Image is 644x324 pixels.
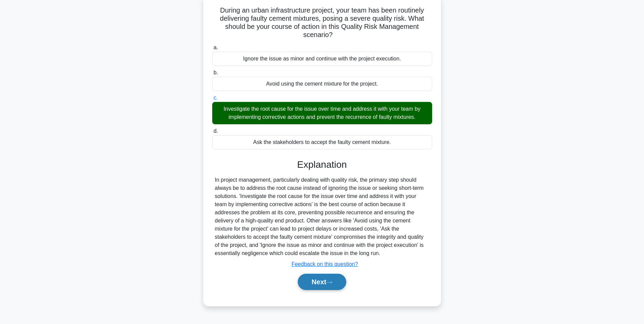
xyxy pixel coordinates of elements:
[212,77,432,91] div: Avoid using the cement mixture for the project.
[298,274,346,290] button: Next
[214,128,218,134] span: d.
[215,176,429,257] div: In project management, particularly dealing with quality risk, the primary step should always be ...
[212,102,432,124] div: Investigate the root cause for the issue over time and address it with your team by implementing ...
[212,135,432,149] div: Ask the stakeholders to accept the faulty cement mixture.
[292,261,358,267] a: Feedback on this question?
[214,44,218,50] span: a.
[214,70,218,75] span: b.
[216,159,428,170] h3: Explanation
[214,95,218,101] span: c.
[211,6,433,39] h5: During an urban infrastructure project, your team has been routinely delivering faulty cement mix...
[212,52,432,66] div: Ignore the issue as minor and continue with the project execution.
